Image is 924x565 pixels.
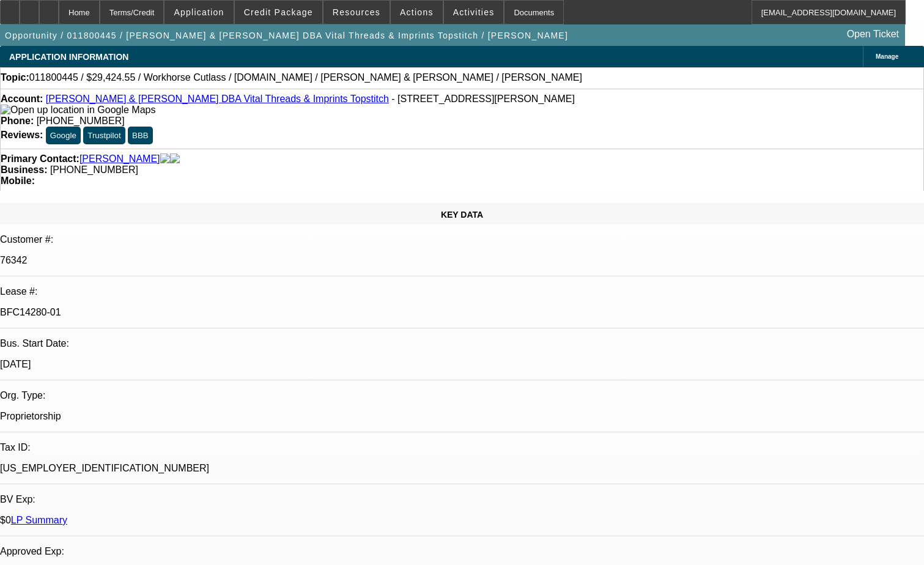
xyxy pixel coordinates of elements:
span: APPLICATION INFORMATION [9,52,128,62]
span: Actions [400,7,434,17]
strong: Mobile: [1,175,35,186]
span: Resources [333,7,380,17]
button: Google [46,127,81,144]
strong: Reviews: [1,130,43,140]
span: Manage [876,53,898,60]
strong: Business: [1,164,47,175]
button: BBB [128,127,153,144]
span: Activities [453,7,495,17]
button: Resources [323,1,390,24]
span: 011800445 / $29,424.55 / Workhorse Cutlass / [DOMAIN_NAME] / [PERSON_NAME] & [PERSON_NAME] / [PER... [29,72,582,83]
span: KEY DATA [441,210,483,220]
span: Opportunity / 011800445 / [PERSON_NAME] & [PERSON_NAME] DBA Vital Threads & Imprints Topstitch / ... [5,31,568,40]
button: Application [164,1,233,24]
strong: Primary Contact: [1,153,79,164]
a: [PERSON_NAME] & [PERSON_NAME] DBA Vital Threads & Imprints Topstitch [46,94,389,104]
img: Open up location in Google Maps [1,105,155,116]
span: [PHONE_NUMBER] [50,164,138,175]
span: - [STREET_ADDRESS][PERSON_NAME] [391,94,575,104]
img: facebook-icon.png [160,153,170,164]
a: View Google Maps [1,105,155,115]
img: linkedin-icon.png [170,153,180,164]
span: [PHONE_NUMBER] [37,116,125,126]
strong: Topic: [1,72,29,83]
strong: Phone: [1,116,34,126]
button: Activities [444,1,504,24]
span: Credit Package [244,7,313,17]
span: Application [174,7,224,17]
a: [PERSON_NAME] [79,153,160,164]
button: Trustpilot [83,127,125,144]
a: Open Ticket [842,24,904,45]
button: Actions [391,1,443,24]
a: LP Summary [11,515,67,525]
button: Credit Package [235,1,322,24]
strong: Account: [1,94,43,104]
